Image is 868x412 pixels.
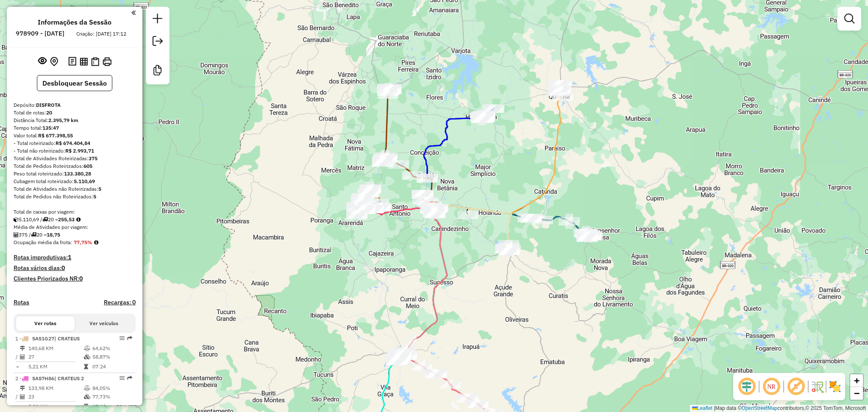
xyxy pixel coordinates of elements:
strong: 18,75 [47,231,60,238]
h4: Clientes Priorizados NR: [14,275,136,282]
strong: 5 [93,193,96,200]
div: Total de Pedidos não Roteirizados: [14,193,136,200]
span: SAS1G27 [32,335,54,342]
td: = [15,362,19,371]
button: Desbloquear Sessão [37,75,112,91]
div: Atividade não roteirizada - MERC CAMPOS [573,228,595,237]
i: Tempo total em rota [84,364,88,369]
strong: R$ 674.404,84 [56,140,90,146]
div: Atividade não roteirizada - CASA BURGUER [391,350,412,359]
div: Total de Atividades Roteirizadas: [14,155,136,162]
div: Peso total roteirizado: [14,170,136,178]
div: Total de caixas por viagem: [14,208,136,216]
h4: Rotas [14,299,29,306]
strong: 0 [61,264,65,272]
span: | CRATEUS [54,335,80,342]
td: 58,87% [92,353,132,361]
span: Ocultar deslocamento [737,376,757,397]
div: Tempo total: [14,124,136,132]
i: Distância Total [20,386,25,391]
i: % de utilização do peso [84,386,90,391]
div: Total de rotas: [14,109,136,117]
span: + [854,375,860,386]
strong: R$ 677.398,55 [38,132,73,139]
div: Total de Pedidos Roteirizados: [14,162,136,170]
span: 1 - [15,335,80,342]
td: 64,62% [92,344,132,353]
td: 77,73% [92,393,132,401]
i: Total de Atividades [20,354,25,359]
div: Criação: [DATE] 17:12 [73,30,130,38]
a: Zoom out [850,387,863,400]
span: SAS7H86 [32,375,54,381]
a: Exportar sessão [149,33,166,52]
td: 07:19 [92,402,132,411]
i: Total de rotas [42,217,48,222]
strong: 605 [83,163,92,169]
div: 5.110,69 / 20 = [14,216,136,223]
h4: Rotas vários dias: [14,264,136,272]
div: Média de Atividades por viagem: [14,223,136,231]
span: Ocupação média da frota: [14,239,72,245]
a: Criar modelo [149,62,166,81]
i: Tempo total em rota [84,404,88,409]
strong: 5 [98,186,101,192]
strong: 0 [79,275,83,282]
strong: 133.380,28 [64,170,91,177]
td: 140,68 KM [28,344,83,353]
strong: 2.395,79 km [48,117,78,123]
div: Atividade não roteirizada - MERC DOIS IRMAOS [473,114,494,122]
button: Visualizar relatório de Roteirização [78,56,89,67]
td: 84,05% [92,384,132,393]
span: − [854,388,860,398]
div: - Total não roteirizado: [14,147,136,155]
td: 5,83 KM [28,402,83,411]
button: Logs desbloquear sessão [67,55,78,68]
button: Imprimir Rotas [101,56,113,68]
a: Exibir filtros [841,10,858,27]
div: 375 / 20 = [14,231,136,239]
strong: 135:47 [42,125,59,131]
i: Distância Total [20,346,25,351]
td: / [15,353,19,361]
td: = [15,402,19,411]
button: Visualizar Romaneio [89,56,101,68]
em: Média calculada utilizando a maior ocupação (%Peso ou %Cubagem) de cada rota da sessão. Rotas cro... [94,240,98,245]
span: | CRATEUS 2 [54,375,84,381]
h6: 978909 - [DATE] [16,30,64,37]
strong: 255,53 [58,216,75,223]
strong: 375 [89,155,97,161]
strong: 77,75% [74,239,92,245]
img: Exibir/Ocultar setores [828,380,842,393]
div: - Total roteirizado: [14,139,136,147]
a: Nova sessão e pesquisa [149,10,166,29]
div: Cubagem total roteirizado: [14,178,136,185]
span: Exibir rótulo [786,376,806,397]
a: Leaflet [692,405,712,411]
td: 27 [28,353,83,361]
i: Total de rotas [31,232,36,237]
div: Valor total: [14,132,136,139]
i: Total de Atividades [14,232,19,237]
h4: Recargas: 0 [104,299,136,306]
td: 5,21 KM [28,362,83,371]
a: OpenStreetMap [742,405,778,411]
i: % de utilização do peso [84,346,90,351]
div: Total de Atividades não Roteirizadas: [14,185,136,193]
div: Distância Total: [14,117,136,124]
i: Meta Caixas/viagem: 1,00 Diferença: 254,53 [76,217,81,222]
td: 23 [28,393,83,401]
div: Atividade não roteirizada - MERC PEDRO RENATO [577,231,598,239]
strong: DISFROTA [36,102,61,108]
div: Depósito: [14,101,136,109]
i: Cubagem total roteirizado [14,217,19,222]
span: | [714,405,715,411]
img: Fluxo de ruas [810,380,824,393]
h4: Informações da Sessão [38,18,111,26]
td: 07:24 [92,362,132,371]
strong: 1 [68,253,71,261]
a: Clique aqui para minimizar o painel [131,8,136,17]
span: Ocultar NR [761,376,782,397]
em: Opções [120,376,125,381]
em: Opções [120,336,125,341]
